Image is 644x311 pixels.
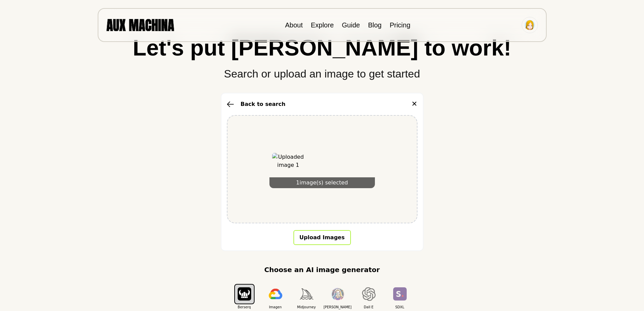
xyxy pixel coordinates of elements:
p: Search or upload an image to get started [14,59,630,82]
a: Blog [368,21,382,29]
img: Dall E [362,287,376,301]
img: Midjourney [300,288,313,299]
button: Upload Images [293,230,351,245]
span: Dall E [353,305,384,310]
span: SDXL [384,305,415,310]
span: Berserq [229,305,260,310]
span: Imagen [260,305,291,310]
span: Midjourney [291,305,322,310]
h1: Let's put [PERSON_NAME] to work! [14,37,630,59]
span: [PERSON_NAME] [322,305,353,310]
button: Back to search [227,100,286,108]
a: Explore [311,21,334,29]
img: Leonardo [331,288,344,300]
p: Choose an AI image generator [264,265,380,275]
img: SDXL [393,287,407,301]
img: AUX MACHINA [106,19,174,31]
img: Avatar [525,20,535,30]
a: Pricing [390,21,410,29]
a: Guide [342,21,360,29]
img: Uploaded image 1 [272,153,305,185]
div: 1 image(s) selected [269,177,375,188]
button: ✕ [411,99,418,110]
img: Berserq [238,287,251,301]
a: About [285,21,303,29]
img: Imagen [269,289,282,299]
